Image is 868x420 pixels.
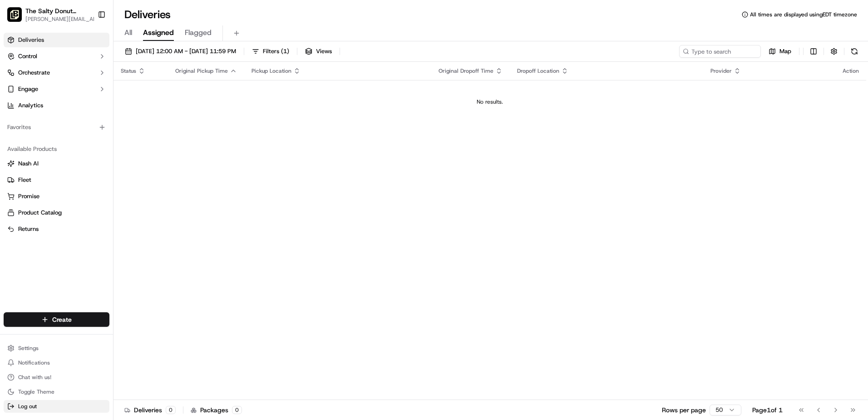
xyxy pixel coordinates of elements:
p: Rows per page [662,405,706,415]
p: Welcome 👋 [9,36,165,51]
button: Engage [4,82,109,96]
input: Got a question? Start typing here... [24,59,163,68]
button: Settings [4,342,109,355]
button: Map [764,45,795,58]
span: Analytics [18,101,43,110]
span: Product Catalog [18,209,62,217]
button: The Salty Donut ([GEOGRAPHIC_DATA]) [25,6,93,15]
a: 💻API Documentation [73,128,149,145]
span: Toggle Theme [18,388,54,395]
button: Promise [4,189,109,204]
div: 📗 [9,133,16,140]
span: Dropoff Location [517,67,559,75]
span: [DATE] 12:00 AM - [DATE] 11:59 PM [136,47,236,55]
a: Fleet [7,176,106,184]
div: Start new chat [31,87,149,96]
span: Flagged [185,27,212,38]
div: Action [843,67,859,75]
button: Toggle Theme [4,385,109,398]
img: The Salty Donut (Plaza Midwood) [7,7,22,22]
span: All [124,27,132,38]
button: Views [301,45,336,58]
span: API Documentation [86,132,146,141]
a: Nash AI [7,160,106,168]
span: Knowledge Base [18,132,69,141]
h1: Deliveries [124,7,171,22]
div: We're available if you need us! [31,96,115,103]
button: The Salty Donut (Plaza Midwood)The Salty Donut ([GEOGRAPHIC_DATA])[PERSON_NAME][EMAIL_ADDRESS][PE... [4,4,94,25]
span: Deliveries [18,36,44,44]
button: Refresh [848,45,861,58]
span: Pickup Location [252,67,291,75]
button: Nash AI [4,156,109,171]
span: Nash AI [18,160,39,168]
button: Start new chat [154,90,165,100]
div: No results. [117,98,863,105]
span: Pylon [90,154,110,161]
span: Views [316,47,332,55]
span: Fleet [18,176,31,184]
div: Favorites [4,120,109,135]
span: Assigned [143,27,174,38]
span: Promise [18,192,39,200]
a: Returns [7,225,106,233]
a: Product Catalog [7,209,106,217]
span: Settings [18,345,39,352]
button: Filters(1) [248,45,293,58]
span: Chat with us! [18,374,51,381]
span: Original Pickup Time [175,67,228,75]
a: Deliveries [4,33,109,47]
div: Deliveries [124,405,176,415]
button: Orchestrate [4,65,109,80]
img: Nash [9,9,27,27]
span: Orchestrate [18,69,50,77]
a: 📗Knowledge Base [5,128,73,145]
button: Returns [4,222,109,236]
a: Analytics [4,98,109,113]
input: Type to search [679,45,761,58]
div: Packages [191,405,242,415]
img: 1736555255976-a54dd68f-1ca7-489b-9aae-adbdc363a1c4 [9,87,25,103]
button: Control [4,49,109,64]
div: Page 1 of 1 [752,405,783,415]
span: Original Dropoff Time [439,67,493,75]
span: Log out [18,403,37,410]
span: Notifications [18,359,50,366]
button: Notifications [4,356,109,369]
a: Promise [7,192,106,200]
button: Product Catalog [4,205,109,220]
button: Create [4,312,109,327]
span: ( 1 ) [281,47,289,55]
span: Control [18,52,37,60]
span: Engage [18,85,38,93]
button: Log out [4,400,109,413]
button: [PERSON_NAME][EMAIL_ADDRESS][PERSON_NAME][DOMAIN_NAME] [25,15,103,23]
div: 💻 [77,133,84,140]
a: Powered byPylon [64,154,110,161]
span: Returns [18,225,39,233]
span: Filters [263,47,289,55]
button: Fleet [4,173,109,187]
div: 0 [232,406,242,414]
span: Provider [710,67,732,75]
button: Chat with us! [4,371,109,384]
span: Create [52,315,72,324]
span: All times are displayed using EDT timezone [750,11,857,18]
div: Available Products [4,142,109,156]
span: Map [779,47,791,55]
div: 0 [166,406,176,414]
button: [DATE] 12:00 AM - [DATE] 11:59 PM [121,45,240,58]
span: Status [121,67,136,75]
